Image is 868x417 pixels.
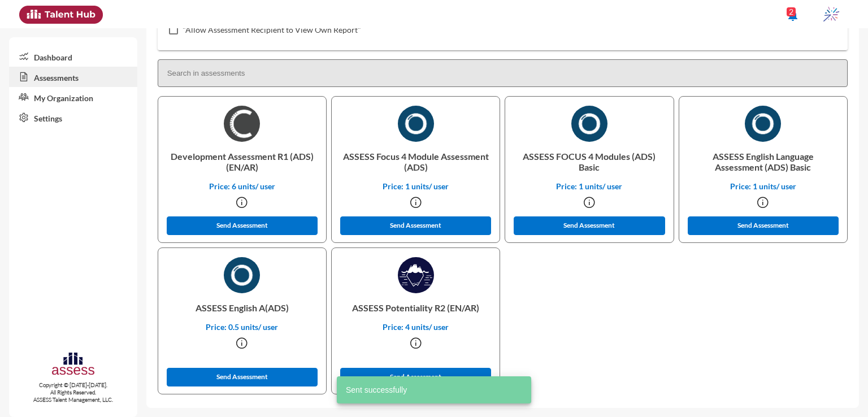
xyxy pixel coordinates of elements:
button: Send Assessment [167,368,318,386]
a: Settings [9,107,137,128]
p: ASSESS Focus 4 Module Assessment (ADS) [341,142,491,181]
button: Send Assessment [514,216,665,235]
a: My Organization [9,87,137,107]
p: Price: 0.5 units/ user [167,322,317,332]
p: ASSESS English Language Assessment (ADS) Basic [688,142,838,181]
p: ASSESS Potentiality R2 (EN/AR) [341,293,491,322]
button: Send Assessment [167,216,318,235]
span: "Allow Assessment Recipient to View Own Report" [183,23,361,37]
p: Price: 1 units/ user [514,181,664,191]
p: Price: 1 units/ user [341,181,491,191]
mat-icon: notifications [786,8,800,22]
img: assesscompany-logo.png [51,351,96,379]
button: Send Assessment [340,216,492,235]
span: Sent successfully [346,384,407,396]
p: Price: 1 units/ user [688,181,838,191]
p: ASSESS FOCUS 4 Modules (ADS) Basic [514,142,664,181]
p: Price: 6 units/ user [167,181,317,191]
a: Assessments [9,67,137,87]
button: Send Assessment [688,216,839,235]
div: 2 [787,7,796,16]
input: Search in assessments [158,59,848,87]
p: Development Assessment R1 (ADS) (EN/AR) [167,142,317,181]
a: Dashboard [9,46,137,67]
p: ASSESS English A(ADS) [167,293,317,322]
p: Price: 4 units/ user [341,322,491,332]
p: Copyright © [DATE]-[DATE]. All Rights Reserved. ASSESS Talent Management, LLC. [9,381,137,403]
